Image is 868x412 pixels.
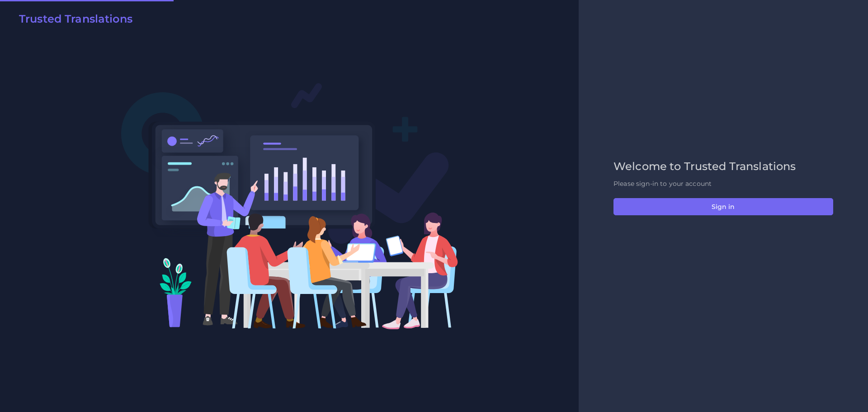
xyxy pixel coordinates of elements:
a: Trusted Translations [13,13,132,29]
p: Please sign-in to your account [613,179,833,189]
button: Sign in [613,198,833,215]
h2: Welcome to Trusted Translations [613,160,833,173]
img: Login V2 [121,82,458,330]
h2: Trusted Translations [19,13,132,26]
